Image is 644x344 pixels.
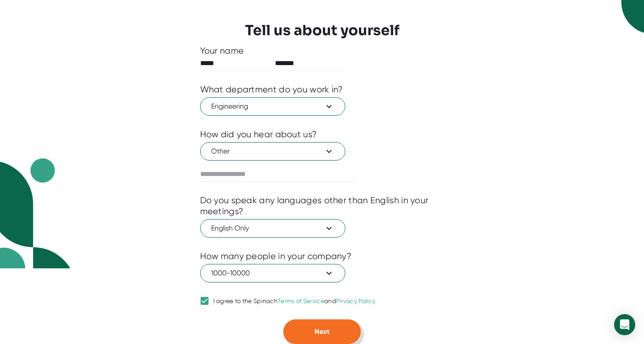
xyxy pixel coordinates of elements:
[200,129,317,140] div: How did you hear about us?
[283,319,361,344] button: Next
[200,219,345,238] button: English Only
[211,268,334,278] span: 1000-10000
[315,327,329,336] span: Next
[200,45,444,56] div: Your name
[614,314,635,335] div: Open Intercom Messenger
[278,297,324,304] a: Terms of Service
[211,223,334,234] span: English Only
[200,251,352,262] div: How many people in your company?
[200,142,345,161] button: Other
[211,146,334,157] span: Other
[200,195,444,217] div: Do you speak any languages other than English in your meetings?
[245,22,399,39] h3: Tell us about yourself
[336,297,375,304] a: Privacy Policy
[211,101,334,112] span: Engineering
[200,84,343,95] div: What department do you work in?
[200,264,345,282] button: 1000-10000
[200,97,345,116] button: Engineering
[213,297,376,305] div: I agree to the Spinach and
